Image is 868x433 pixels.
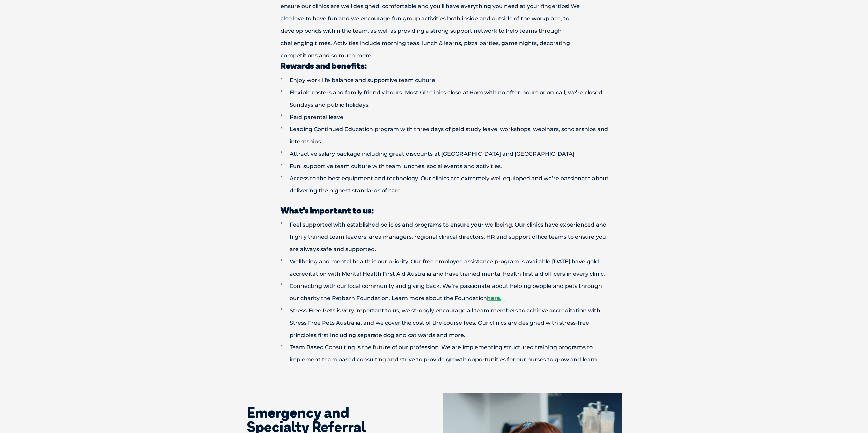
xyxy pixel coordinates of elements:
li: Leading Continued Education program with three days of paid study leave, workshops, webinars, sch... [281,123,612,148]
strong: What’s important to us: [281,205,374,215]
li: Fun, supportive team culture with team lunches, social events and activities. [281,160,612,172]
li: Paid parental leave [281,111,612,123]
li: Team Based Consulting is the future of our profession. We are implementing structured training pr... [281,341,612,366]
li: Connecting with our local community and giving back. We’re passionate about helping people and pe... [281,280,612,305]
strong: Rewards and benefits: [281,61,367,71]
li: Attractive salary package including great discounts at [GEOGRAPHIC_DATA] and [GEOGRAPHIC_DATA] [281,148,612,160]
li: Stress-Free Pets is very important to us, we strongly encourage all team members to achieve accre... [281,305,612,341]
li: Feel supported with established policies and programs to ensure your wellbeing. Our clinics have ... [281,219,612,256]
li: Wellbeing and mental health is our priority. Our free employee assistance program is available [D... [281,256,612,280]
a: here. [487,295,501,301]
li: Enjoy work life balance and supportive team culture [281,74,612,87]
li: Flexible rosters and family friendly hours. Most GP clinics close at 6pm with no after-hours or o... [281,87,612,111]
li: Access to the best equipment and technology. Our clinics are extremely well equipped and we’re pa... [281,172,612,197]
